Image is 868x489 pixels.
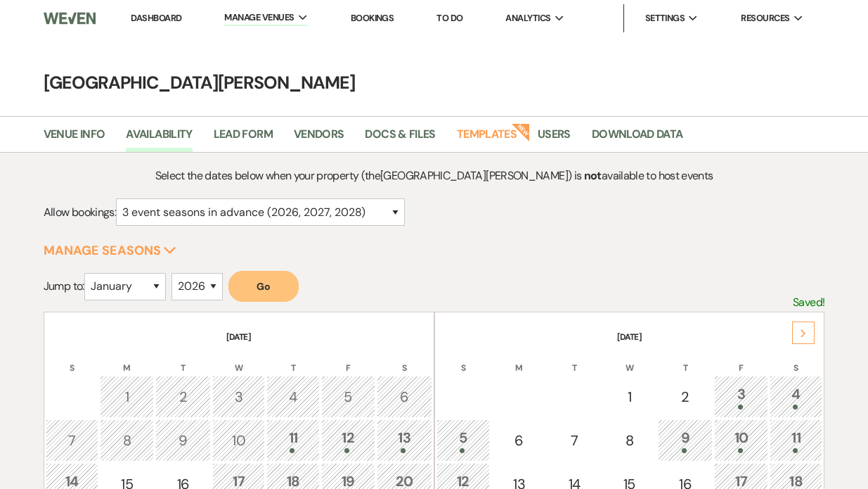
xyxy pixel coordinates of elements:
[610,430,649,451] div: 8
[602,345,656,374] th: W
[666,386,706,407] div: 2
[126,125,192,152] a: Availability
[220,430,257,451] div: 10
[777,383,815,409] div: 4
[44,125,105,152] a: Venue Info
[538,125,571,152] a: Users
[610,386,649,407] div: 1
[777,427,815,453] div: 11
[365,125,435,152] a: Docs & Files
[220,386,257,407] div: 3
[592,125,683,152] a: Download Data
[584,168,602,183] strong: not
[108,386,146,407] div: 1
[645,11,685,25] span: Settings
[457,125,517,152] a: Templates
[228,271,299,302] button: Go
[384,427,425,453] div: 13
[274,427,311,453] div: 11
[224,11,294,25] span: Manage Venues
[44,205,116,220] span: Allow bookings:
[163,430,203,451] div: 9
[436,12,462,24] a: To Do
[499,430,539,451] div: 6
[155,345,211,374] th: T
[436,314,823,343] th: [DATE]
[131,12,181,24] a: Dashboard
[505,11,550,25] span: Analytics
[351,12,394,24] a: Bookings
[377,345,432,374] th: S
[658,345,713,374] th: T
[444,427,483,453] div: 5
[722,383,760,409] div: 3
[384,386,425,407] div: 6
[329,427,368,453] div: 12
[714,345,768,374] th: F
[274,386,311,407] div: 4
[46,345,98,374] th: S
[53,430,91,451] div: 7
[491,345,547,374] th: M
[214,125,273,152] a: Lead Form
[141,167,727,185] p: Select the dates below when your property (the [GEOGRAPHIC_DATA][PERSON_NAME] ) is available to h...
[46,314,432,343] th: [DATE]
[266,345,319,374] th: T
[44,4,96,33] img: Weven Logo
[548,345,601,374] th: T
[436,345,491,374] th: S
[329,386,368,407] div: 5
[212,345,265,374] th: W
[163,386,203,407] div: 2
[556,430,593,451] div: 7
[321,345,375,374] th: F
[108,430,146,451] div: 8
[44,244,176,257] button: Manage Seasons
[294,125,344,152] a: Vendors
[793,293,824,312] p: Saved!
[511,122,531,141] strong: New
[722,427,760,453] div: 10
[741,11,789,25] span: Resources
[100,345,154,374] th: M
[770,345,822,374] th: S
[44,279,84,293] span: Jump to:
[666,427,706,453] div: 9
